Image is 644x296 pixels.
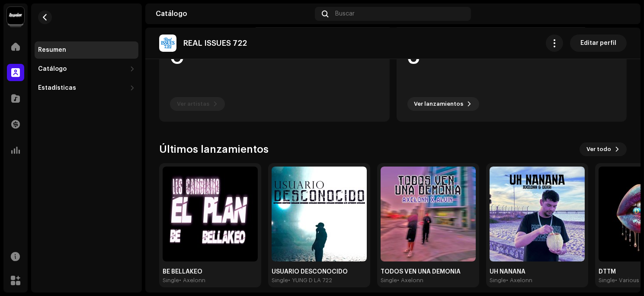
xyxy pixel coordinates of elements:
[586,141,611,158] span: Ver todo
[179,277,205,284] div: • Axelonn
[159,142,269,156] h3: Últimos lanzamientos
[381,268,476,275] div: TODOS VEN UNA DEMONIA
[272,167,367,261] img: dfdeba76-baff-4d47-ba27-f9ea4dc191b1
[616,7,630,21] img: 2782cdda-71d9-4e83-9892-0bdfd16ac054
[506,277,532,284] div: • Axelonn
[38,85,76,91] div: Estadísticas
[407,97,479,111] button: Ver lanzamientos
[156,10,311,17] div: Catálogo
[490,268,585,275] div: UH NANANA
[599,277,615,284] div: Single
[35,79,138,97] re-m-nav-dropdown: Estadísticas
[490,277,506,284] div: Single
[7,7,24,24] img: 10370c6a-d0e2-4592-b8a2-38f444b0ca44
[38,47,66,54] div: Resumen
[183,39,247,48] p: REAL ISSUES 722
[288,277,332,284] div: • YUNG D LA 722
[580,142,627,156] button: Ver todo
[397,277,423,284] div: • Axelonn
[35,41,138,59] re-m-nav-item: Resumen
[272,268,367,275] div: USUARIO DESCONOCIDO
[272,277,288,284] div: Single
[381,167,476,261] img: aa83e01f-43b6-4852-8408-5073aa5e035b
[570,35,627,52] button: Editar perfil
[35,60,138,78] re-m-nav-dropdown: Catálogo
[38,66,67,72] div: Catálogo
[414,95,464,113] span: Ver lanzamientos
[490,167,585,261] img: 9fdc7c0a-3ec5-47c6-be69-2144614786f8
[580,35,616,52] span: Editar perfil
[163,167,258,261] img: bd8530f5-2933-40dd-9b55-969c66bfe982
[163,277,179,284] div: Single
[159,35,176,52] img: 570100a8-4a80-4df6-afe8-8e43cd46d2cb
[335,10,355,17] span: Buscar
[163,268,258,275] div: BE BELLAKEO
[381,277,397,284] div: Single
